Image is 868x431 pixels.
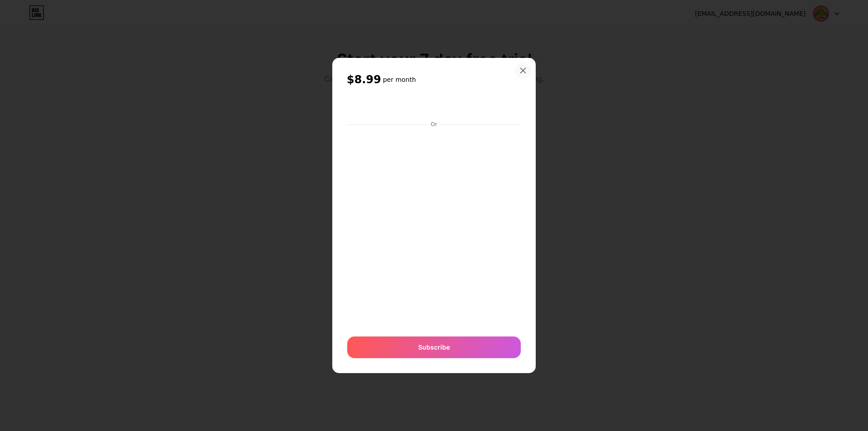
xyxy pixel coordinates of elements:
iframe: Secure payment button frame [347,96,521,118]
span: Subscribe [418,342,450,352]
span: $8.99 [347,72,381,87]
div: Or [429,121,439,128]
iframe: Secure payment input frame [345,129,523,327]
h6: per month [383,75,416,84]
